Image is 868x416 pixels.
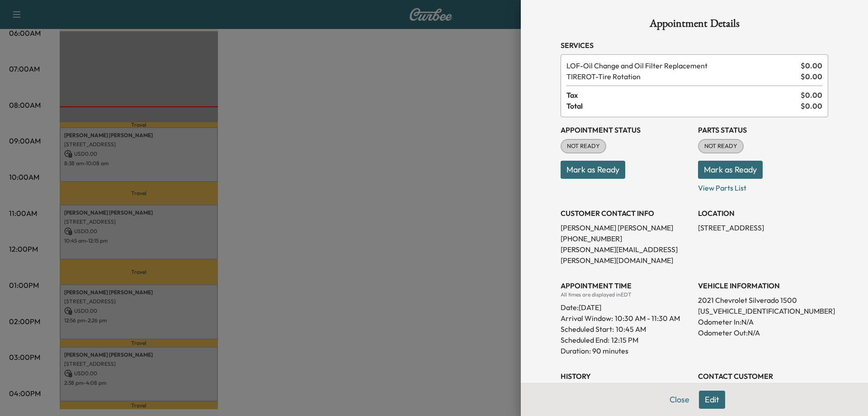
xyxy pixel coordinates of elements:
[698,280,828,291] h3: VEHICLE INFORMATION
[561,124,691,135] h3: Appointment Status
[698,295,828,306] p: 2021 Chevrolet Silverado 1500
[561,161,625,179] button: Mark as Ready
[699,142,743,151] span: NOT READY
[566,60,797,71] span: Oil Change and Oil Filter Replacement
[561,345,691,356] p: Duration: 90 minutes
[561,233,691,244] p: [PHONE_NUMBER]
[698,371,828,382] h3: CONTACT CUSTOMER
[698,208,828,219] h3: LOCATION
[561,291,691,298] div: All times are displayed in EDT
[561,222,691,233] p: [PERSON_NAME] [PERSON_NAME]
[664,391,695,409] button: Close
[561,244,691,266] p: [PERSON_NAME][EMAIL_ADDRESS][PERSON_NAME][DOMAIN_NAME]
[561,371,691,382] h3: History
[561,142,605,151] span: NOT READY
[616,324,646,335] p: 10:45 AM
[698,124,828,135] h3: Parts Status
[698,161,763,179] button: Mark as Ready
[566,100,801,111] span: Total
[561,280,691,291] h3: APPOINTMENT TIME
[698,179,828,193] p: View Parts List
[561,335,609,345] p: Scheduled End:
[561,324,614,335] p: Scheduled Start:
[801,100,822,111] span: $ 0.00
[561,298,691,313] div: Date: [DATE]
[801,90,822,100] span: $ 0.00
[611,335,638,345] p: 12:15 PM
[698,327,828,338] p: Odometer Out: N/A
[566,90,801,100] span: Tax
[561,40,828,51] h3: Services
[561,18,828,33] h1: Appointment Details
[698,306,828,316] p: [US_VEHICLE_IDENTIFICATION_NUMBER]
[615,313,680,324] span: 10:30 AM - 11:30 AM
[699,391,725,409] button: Edit
[698,316,828,327] p: Odometer In: N/A
[561,313,691,324] p: Arrival Window:
[698,222,828,233] p: [STREET_ADDRESS]
[566,71,797,82] span: Tire Rotation
[801,60,822,71] span: $ 0.00
[801,71,822,82] span: $ 0.00
[561,208,691,219] h3: CUSTOMER CONTACT INFO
